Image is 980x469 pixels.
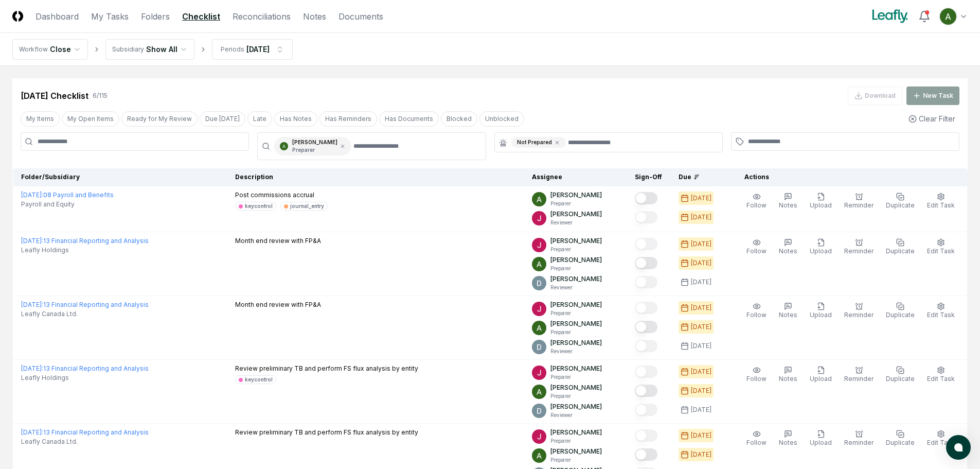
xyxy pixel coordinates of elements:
[292,146,337,154] p: Preparer
[746,375,767,383] span: Follow
[746,201,767,209] span: Follow
[746,247,767,255] span: Follow
[91,10,129,23] a: My Tasks
[550,392,602,400] p: Preparer
[746,311,767,319] span: Follow
[635,211,657,223] button: Mark complete
[808,190,834,212] button: Upload
[21,237,43,245] span: [DATE] :
[635,340,657,352] button: Mark complete
[303,10,326,23] a: Notes
[844,375,874,383] span: Reminder
[635,366,657,378] button: Mark complete
[842,190,876,212] button: Reminder
[927,201,955,209] span: Edit Task
[691,367,711,376] div: [DATE]
[886,201,915,209] span: Duplicate
[12,39,293,60] nav: breadcrumb
[842,300,876,322] button: Reminder
[21,246,69,255] span: Leafly Holdings
[247,111,272,127] button: Late
[21,309,78,319] span: Leafly Canada Ltd.
[12,11,23,22] img: Logo
[141,10,170,23] a: Folders
[21,428,43,436] span: [DATE] :
[927,375,955,383] span: Edit Task
[550,274,602,284] p: [PERSON_NAME]
[550,210,602,219] p: [PERSON_NAME]
[691,277,711,287] div: [DATE]
[886,439,915,446] span: Duplicate
[550,402,602,411] p: [PERSON_NAME]
[19,45,48,54] div: Workflow
[21,364,43,372] span: [DATE] :
[550,348,602,355] p: Reviewer
[221,45,244,54] div: Periods
[810,247,832,255] span: Upload
[21,191,43,199] span: [DATE] :
[200,111,245,127] button: Due Today
[691,386,711,395] div: [DATE]
[550,309,602,317] p: Preparer
[635,238,657,250] button: Mark complete
[21,237,149,245] a: [DATE]:13 Financial Reporting and Analysis
[810,439,832,446] span: Upload
[808,428,834,449] button: Upload
[550,437,602,445] p: Preparer
[550,328,602,336] p: Preparer
[808,236,834,258] button: Upload
[744,300,769,322] button: Follow
[532,302,546,316] img: ACg8ocJfBSitaon9c985KWe3swqK2kElzkAv-sHk65QWxGQz4ldowg=s96-c
[777,236,799,258] button: Notes
[227,168,524,186] th: Description
[479,111,524,127] button: Unblocked
[779,375,797,383] span: Notes
[21,90,88,102] div: [DATE] Checklist
[635,385,657,397] button: Mark complete
[550,200,602,207] p: Preparer
[886,375,915,383] span: Duplicate
[532,385,546,399] img: ACg8ocKKg2129bkBZaX4SAoUQtxLaQ4j-f2PQjMuak4pDCyzCI-IvA=s96-c
[550,219,602,227] p: Reviewer
[808,300,834,322] button: Upload
[946,435,971,460] button: atlas-launcher
[62,111,119,127] button: My Open Items
[691,258,711,268] div: [DATE]
[925,364,957,386] button: Edit Task
[21,364,149,372] a: [DATE]:13 Financial Reporting and Analysis
[121,111,198,127] button: Ready for My Review
[532,366,546,380] img: ACg8ocJfBSitaon9c985KWe3swqK2kElzkAv-sHk65QWxGQz4ldowg=s96-c
[532,211,546,225] img: ACg8ocJfBSitaon9c985KWe3swqK2kElzkAv-sHk65QWxGQz4ldowg=s96-c
[550,265,602,272] p: Preparer
[744,364,769,386] button: Follow
[691,341,711,351] div: [DATE]
[235,236,321,246] p: Month end review with FP&A
[842,428,876,449] button: Reminder
[691,322,711,332] div: [DATE]
[635,192,657,204] button: Mark complete
[925,236,957,258] button: Edit Task
[810,311,832,319] span: Upload
[550,236,602,246] p: [PERSON_NAME]
[635,321,657,333] button: Mark complete
[779,439,797,446] span: Notes
[290,202,324,210] div: journal_entry
[691,239,711,249] div: [DATE]
[927,311,955,319] span: Edit Task
[550,284,602,291] p: Reviewer
[635,429,657,442] button: Mark complete
[691,213,711,222] div: [DATE]
[777,190,799,212] button: Notes
[550,300,602,309] p: [PERSON_NAME]
[777,364,799,386] button: Notes
[635,404,657,416] button: Mark complete
[904,109,959,128] button: Clear Filter
[550,447,602,456] p: [PERSON_NAME]
[635,302,657,314] button: Mark complete
[744,190,769,212] button: Follow
[736,172,959,182] div: Actions
[532,429,546,444] img: ACg8ocJfBSitaon9c985KWe3swqK2kElzkAv-sHk65QWxGQz4ldowg=s96-c
[842,236,876,258] button: Reminder
[691,194,711,203] div: [DATE]
[940,8,956,25] img: ACg8ocKKg2129bkBZaX4SAoUQtxLaQ4j-f2PQjMuak4pDCyzCI-IvA=s96-c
